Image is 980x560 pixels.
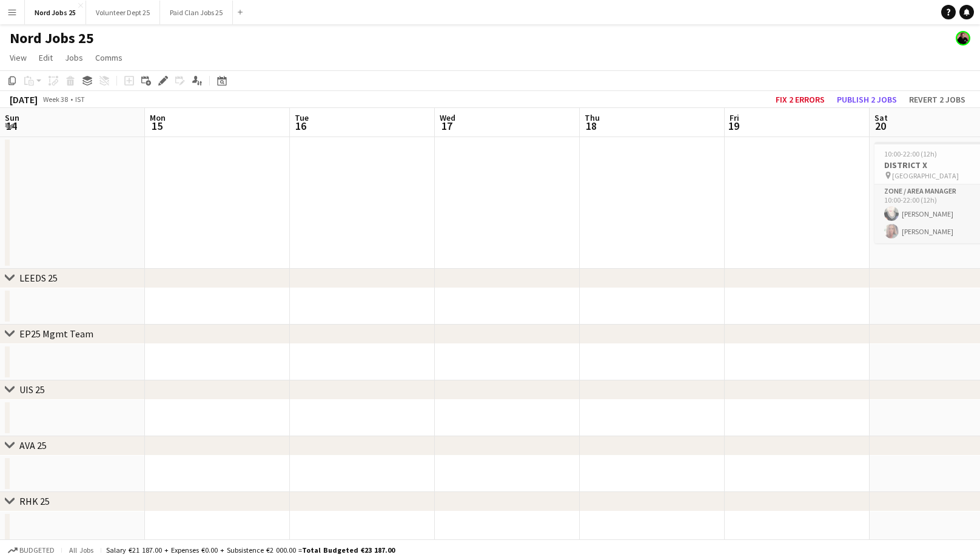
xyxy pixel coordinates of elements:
[583,119,600,133] span: 18
[892,171,959,180] span: [GEOGRAPHIC_DATA]
[440,112,455,123] span: Wed
[730,112,739,123] span: Fri
[293,119,309,133] span: 16
[302,545,395,555] span: Total Budgeted €23 187.00
[19,328,93,340] div: EP25 Mgmt Team
[3,119,19,133] span: 14
[19,546,55,555] span: Budgeted
[86,1,160,24] button: Volunteer Dept 25
[904,92,970,107] button: Revert 2 jobs
[150,112,166,123] span: Mon
[19,383,45,396] div: UIS 25
[75,95,85,104] div: IST
[60,50,88,66] a: Jobs
[106,545,395,555] div: Salary €21 187.00 + Expenses €0.00 + Subsistence €2 000.00 =
[438,119,455,133] span: 17
[873,119,888,133] span: 20
[585,112,600,123] span: Thu
[160,1,233,24] button: Paid Clan Jobs 25
[19,495,50,507] div: RHK 25
[295,112,309,123] span: Tue
[40,95,70,104] span: Week 38
[5,112,19,123] span: Sun
[95,52,122,63] span: Comms
[25,1,86,24] button: Nord Jobs 25
[728,119,739,133] span: 19
[884,149,937,158] span: 10:00-22:00 (12h)
[65,52,83,63] span: Jobs
[5,50,32,66] a: View
[956,31,970,46] app-user-avatar: Stevie Taylor
[19,272,58,284] div: LEEDS 25
[67,545,96,555] span: All jobs
[39,52,53,63] span: Edit
[10,93,38,106] div: [DATE]
[6,544,56,557] button: Budgeted
[10,29,94,47] h1: Nord Jobs 25
[90,50,127,66] a: Comms
[19,439,47,451] div: AVA 25
[874,112,888,123] span: Sat
[10,52,27,63] span: View
[34,50,58,66] a: Edit
[771,92,830,107] button: Fix 2 errors
[832,92,902,107] button: Publish 2 jobs
[148,119,166,133] span: 15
